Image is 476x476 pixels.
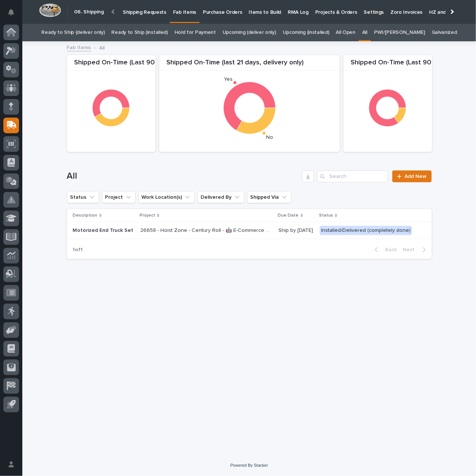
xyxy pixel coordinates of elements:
a: Ready to Ship (deliver only) [41,24,105,41]
p: All [99,43,105,51]
p: 26658 - Hoist Zone - Century Roll - 🤖 E-Commerce Custom Crane(s) [140,226,272,234]
p: Motorized End Truck Set [73,227,135,234]
div: Notifications [9,9,19,21]
button: Notifications [3,4,19,20]
h1: All [67,171,300,182]
div: Shipped On-Time (last 21 days, delivery only) [159,59,340,71]
span: Back [381,246,397,253]
a: Hold for Payment [175,24,216,41]
text: No [266,135,273,140]
p: Project [140,211,155,220]
div: Installed/Delivered (completely done) [320,226,412,235]
a: PWI/[PERSON_NAME] [374,24,425,41]
p: 1 of 1 [67,241,89,259]
button: Delivered By [198,191,244,203]
text: Yes [224,77,233,82]
span: Add New [405,174,427,179]
a: Powered By Stacker [230,463,268,467]
img: Workspace Logo [39,3,61,17]
button: Work Location(s) [138,191,195,203]
a: Ready to Ship (installed) [112,24,168,41]
span: Next [403,246,419,253]
a: Galvanized [432,24,457,41]
div: Shipped On-Time (Last 90 days, installation only) [344,59,432,71]
a: Add New [392,170,431,182]
p: Description [73,211,98,220]
p: Status [319,211,333,220]
div: Shipped On-Time (Last 90 Days, delivery only) [67,59,156,71]
input: Search [317,170,388,182]
button: Status [67,191,99,203]
button: Shipped Via [247,191,291,203]
a: Upcoming (installed) [283,24,329,41]
button: Next [400,246,432,253]
p: Ship by [DATE] [279,227,314,234]
p: Due Date [278,211,299,220]
a: Fab Items [67,43,91,51]
a: All [362,24,367,41]
a: All Open [336,24,356,41]
button: Project [102,191,135,203]
button: Back [369,246,400,253]
h2: 06. Shipping [74,9,104,15]
a: Upcoming (deliver only) [223,24,276,41]
tr: Motorized End Truck Set26658 - Hoist Zone - Century Roll - 🤖 E-Commerce Custom Crane(s)26658 - Ho... [67,222,432,239]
